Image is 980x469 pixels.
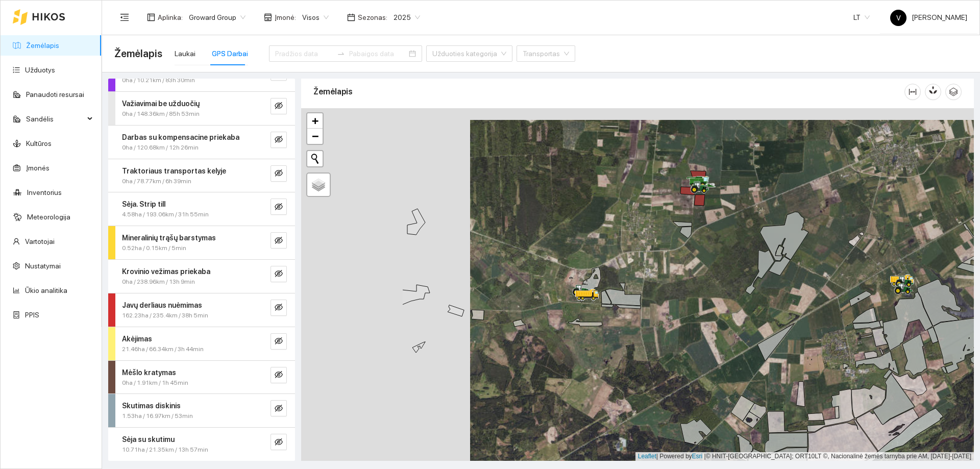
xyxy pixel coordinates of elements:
span: 2025 [394,10,420,25]
span: 0ha / 1.91km / 1h 45min [122,378,188,388]
button: column-width [904,84,921,100]
button: eye-invisible [271,266,287,282]
div: | Powered by © HNIT-[GEOGRAPHIC_DATA]; ORT10LT ©, Nacionalinė žemės tarnyba prie AM, [DATE]-[DATE] [635,452,974,461]
a: Meteorologija [27,213,70,221]
strong: Krovinio vežimas priekaba [122,267,210,276]
a: Įmonės [26,164,50,172]
span: 21.46ha / 66.34km / 3h 44min [122,344,204,354]
span: eye-invisible [275,438,283,448]
strong: Sėja su skutimu [122,435,175,443]
span: 0.52ha / 0.15km / 5min [122,243,186,253]
span: menu-fold [120,13,129,22]
span: Žemėlapis [114,45,162,62]
button: eye-invisible [271,132,287,148]
span: | [704,453,706,460]
button: menu-fold [114,7,135,28]
strong: Mineralinių trąšų barstymas [122,234,216,242]
a: Layers [307,174,330,196]
span: Visos [302,10,329,25]
div: Darbas su kompensacine priekaba0ha / 120.68km / 12h 26mineye-invisible [108,126,295,159]
a: Zoom out [307,129,323,144]
a: Leaflet [638,453,656,460]
div: Mėšlo kratymas0ha / 1.91km / 1h 45mineye-invisible [108,361,295,394]
span: LT [853,10,870,25]
span: Sezonas : [358,12,387,23]
div: Laukai [175,48,195,59]
div: Sėja su skutimu10.71ha / 21.35km / 13h 57mineye-invisible [108,428,295,461]
strong: Traktoriaus transportas kelyje [122,167,226,175]
a: Užduotys [25,66,55,74]
button: eye-invisible [271,98,287,114]
span: to [337,50,345,58]
a: Zoom in [307,113,323,129]
a: Panaudoti resursai [26,90,84,98]
strong: Mėšlo kratymas [122,368,176,377]
span: column-width [905,88,920,96]
span: 0ha / 10.21km / 83h 30min [122,76,195,85]
span: − [312,130,318,142]
span: Aplinka : [158,12,183,23]
span: 0ha / 78.77km / 6h 39min [122,177,191,186]
strong: Javų derliaus nuėmimas [122,301,202,309]
input: Pabaigos data [349,48,407,59]
div: Sėja. Strip till4.58ha / 193.06km / 31h 55mineye-invisible [108,192,295,226]
span: calendar [347,13,355,21]
span: eye-invisible [275,102,283,111]
a: PPIS [25,311,39,319]
span: 10.71ha / 21.35km / 13h 57min [122,445,208,455]
div: Javų derliaus nuėmimas162.23ha / 235.4km / 38h 5mineye-invisible [108,293,295,327]
span: eye-invisible [275,203,283,212]
div: Mineralinių trąšų barstymas0.52ha / 0.15km / 5mineye-invisible [108,226,295,259]
span: eye-invisible [275,169,283,179]
span: eye-invisible [275,337,283,347]
button: eye-invisible [271,333,287,350]
a: Esri [692,453,703,460]
span: 0ha / 238.96km / 13h 9min [122,277,195,287]
a: Kultūros [26,139,52,147]
div: Žemėlapis [313,77,904,106]
span: Groward Group [189,10,246,25]
span: eye-invisible [275,269,283,279]
input: Pradžios data [275,48,333,59]
div: Krovinio vežimas priekaba0ha / 238.96km / 13h 9mineye-invisible [108,260,295,293]
span: [PERSON_NAME] [890,13,967,21]
span: eye-invisible [275,236,283,246]
span: eye-invisible [275,303,283,313]
div: Traktoriaus transportas kelyje0ha / 78.77km / 6h 39mineye-invisible [108,159,295,192]
a: Žemėlapis [26,41,59,50]
button: eye-invisible [271,400,287,416]
strong: Sėja. Strip till [122,200,165,208]
button: eye-invisible [271,165,287,182]
span: 4.58ha / 193.06km / 31h 55min [122,210,209,219]
div: GPS Darbai [212,48,248,59]
button: eye-invisible [271,199,287,215]
div: Skutimas diskinis1.53ha / 16.97km / 53mineye-invisible [108,394,295,427]
div: Važiavimai be užduočių0ha / 148.36km / 85h 53mineye-invisible [108,92,295,125]
span: swap-right [337,50,345,58]
strong: Akėjimas [122,335,152,343]
span: 162.23ha / 235.4km / 38h 5min [122,311,208,320]
span: eye-invisible [275,371,283,380]
span: Sandėlis [26,109,84,129]
button: eye-invisible [271,367,287,383]
button: eye-invisible [271,434,287,450]
span: Įmonė : [275,12,296,23]
span: 0ha / 120.68km / 12h 26min [122,143,199,153]
a: Inventorius [27,188,62,196]
div: Akėjimas21.46ha / 66.34km / 3h 44mineye-invisible [108,327,295,360]
span: layout [147,13,155,21]
span: 0ha / 148.36km / 85h 53min [122,109,200,119]
span: shop [264,13,272,21]
a: Vartotojai [25,237,55,245]
span: V [896,10,901,26]
span: 1.53ha / 16.97km / 53min [122,411,193,421]
span: eye-invisible [275,135,283,145]
a: Nustatymai [25,262,61,270]
strong: Važiavimai be užduočių [122,100,200,108]
strong: Darbas su kompensacine priekaba [122,133,239,141]
button: eye-invisible [271,232,287,249]
strong: Skutimas diskinis [122,402,181,410]
button: eye-invisible [271,300,287,316]
span: + [312,114,318,127]
span: eye-invisible [275,404,283,414]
